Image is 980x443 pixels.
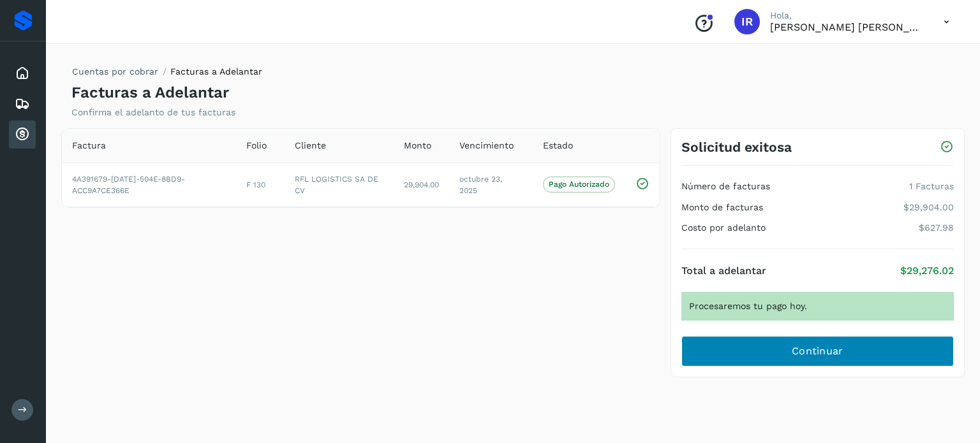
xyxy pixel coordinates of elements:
[681,292,954,321] div: Procesaremos tu pago hoy.
[295,139,326,152] span: Cliente
[170,66,262,76] span: Facturas a Adelantar
[681,139,792,155] h3: Solicitud exitosa
[459,175,502,195] span: octubre 23, 2025
[62,163,236,207] td: 4A391679-[DATE]-504E-8BD9-ACC9A7CE366E
[404,180,439,189] span: 29,904.00
[681,336,954,367] button: Continuar
[285,163,393,207] td: RFL LOGISTICS SA DE CV
[459,139,514,152] span: Vencimiento
[681,265,766,277] h4: Total a adelantar
[404,139,431,152] span: Monto
[681,202,763,213] h4: Monto de facturas
[246,139,267,152] span: Folio
[71,107,235,118] p: Confirma el adelanto de tus facturas
[72,139,106,152] span: Factura
[9,90,36,118] div: Embarques
[919,222,954,233] p: $627.98
[9,59,36,87] div: Inicio
[770,10,923,21] p: Hola,
[236,163,285,207] td: F 130
[681,222,766,233] h4: Costo por adelanto
[792,344,843,358] span: Continuar
[71,84,229,102] h4: Facturas a Adelantar
[681,181,770,192] h4: Número de facturas
[903,202,954,213] p: $29,904.00
[71,65,262,84] nav: breadcrumb
[909,181,954,192] p: 1 Facturas
[770,21,923,33] p: Ivan Riquelme Contreras
[900,265,954,277] p: $29,276.02
[549,180,609,189] p: Pago Autorizado
[543,139,573,152] span: Estado
[72,66,158,76] a: Cuentas por cobrar
[9,120,36,149] div: Cuentas por cobrar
